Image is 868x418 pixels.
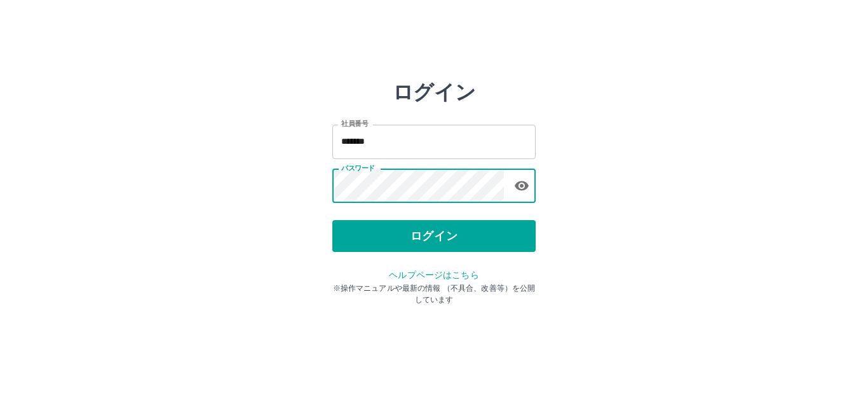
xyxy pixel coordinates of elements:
[332,282,536,305] p: ※操作マニュアルや最新の情報 （不具合、改善等）を公開しています
[389,270,478,280] a: ヘルプページはこちら
[341,164,375,173] label: パスワード
[393,80,476,104] h2: ログイン
[341,119,368,129] label: 社員番号
[332,220,536,252] button: ログイン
